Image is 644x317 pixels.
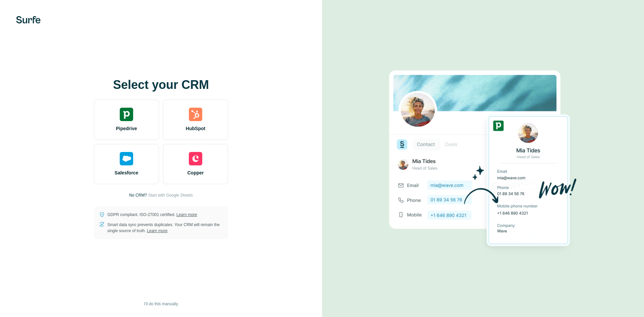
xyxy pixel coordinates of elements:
[115,169,139,176] span: Salesforce
[189,152,202,165] img: copper's logo
[139,299,182,309] button: I’ll do this manually
[107,212,197,218] p: GDPR compliant. ISO-27001 certified.
[129,192,147,198] p: No CRM?
[176,212,197,217] a: Learn more
[147,228,167,233] a: Learn more
[187,169,204,176] span: Copper
[16,16,41,23] img: Surfe's logo
[186,125,205,132] span: HubSpot
[116,125,137,132] span: Pipedrive
[120,108,133,121] img: pipedrive's logo
[389,59,577,258] img: PIPEDRIVE image
[144,301,178,307] span: I’ll do this manually
[107,222,223,234] p: Smart data sync prevents duplicates. Your CRM will remain the single source of truth.
[148,192,193,198] button: Start with Google Sheets
[120,152,133,165] img: salesforce's logo
[94,78,228,92] h1: Select your CRM
[189,108,202,121] img: hubspot's logo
